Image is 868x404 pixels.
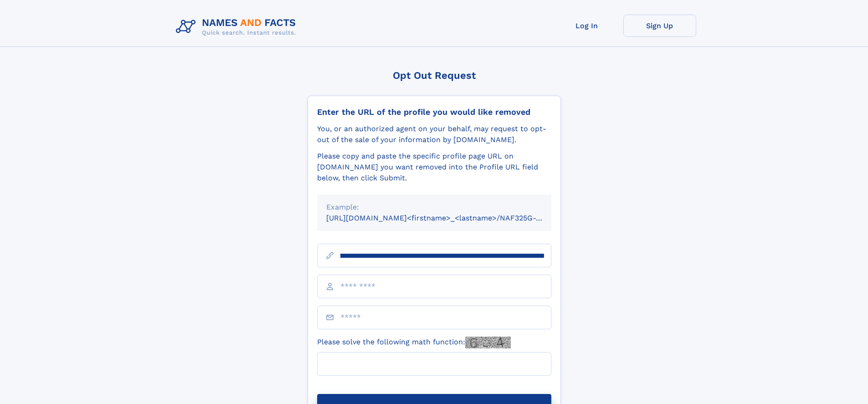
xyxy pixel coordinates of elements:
[317,107,551,117] div: Enter the URL of the profile you would like removed
[550,15,623,37] a: Log In
[317,123,551,145] div: You, or an authorized agent on your behalf, may request to opt-out of the sale of your informatio...
[623,15,696,37] a: Sign Up
[317,337,511,348] label: Please solve the following math function:
[172,15,303,39] img: Logo Names and Facts
[326,214,569,222] small: [URL][DOMAIN_NAME]<firstname>_<lastname>/NAF325G-xxxxxxxx
[326,202,542,213] div: Example:
[308,70,561,81] div: Opt Out Request
[317,151,551,184] div: Please copy and paste the specific profile page URL on [DOMAIN_NAME] you want removed into the Pr...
